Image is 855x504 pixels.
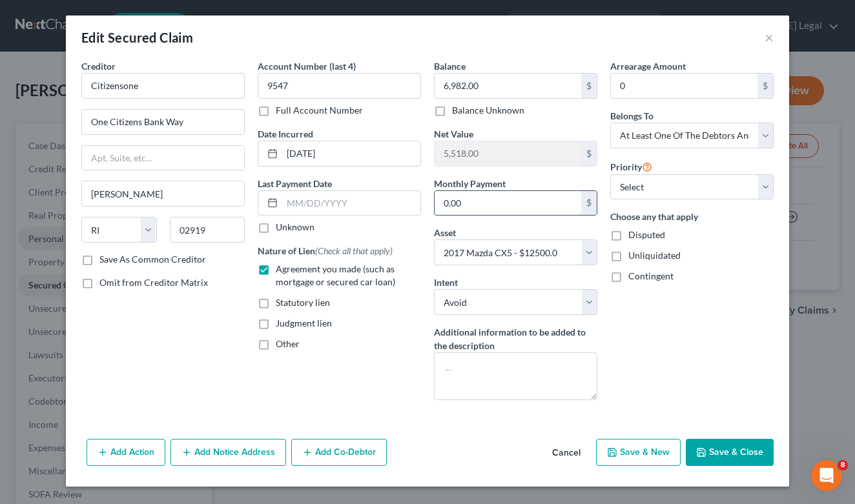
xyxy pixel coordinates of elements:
input: 0.00 [435,141,581,166]
input: XXXX [258,73,421,99]
span: Judgment lien [276,318,332,328]
span: Statutory lien [276,297,330,308]
div: $ [581,191,597,216]
button: Save & New [596,439,681,466]
span: Other [276,338,300,349]
label: Balance [434,59,466,73]
label: Additional information to be added to the description [434,325,597,352]
span: Disputed [628,229,665,240]
span: (Check all that apply) [315,245,393,256]
iframe: Intercom live chat [811,460,842,491]
span: Belongs To [610,110,654,121]
label: Arrearage Amount [610,59,686,73]
label: Account Number (last 4) [258,59,356,73]
input: Search creditor by name... [81,73,245,99]
label: Unknown [276,221,314,234]
input: 0.00 [435,74,581,98]
label: Choose any that apply [610,210,774,223]
button: Cancel [542,440,591,466]
input: Enter zip... [170,217,245,243]
input: Enter address... [82,110,244,134]
label: Monthly Payment [434,177,506,190]
label: Nature of Lien [258,244,393,257]
span: Asset [434,227,456,238]
input: MM/DD/YYYY [282,141,420,166]
button: Add Co-Debtor [291,439,387,466]
label: Save As Common Creditor [99,253,206,266]
label: Net Value [434,127,473,141]
button: Add Action [87,439,165,466]
label: Priority [610,159,652,174]
span: Agreement you made (such as mortgage or secured car loan) [276,263,395,287]
label: Last Payment Date [258,177,332,190]
div: $ [581,74,597,98]
input: 0.00 [435,191,581,216]
div: $ [581,141,597,166]
div: Edit Secured Claim [81,28,193,46]
div: $ [757,74,773,98]
span: Omit from Creditor Matrix [99,277,208,288]
input: Apt, Suite, etc... [82,146,244,170]
span: Unliquidated [628,250,681,261]
label: Intent [434,276,458,289]
span: Contingent [628,270,674,281]
span: 8 [838,460,848,470]
input: 0.00 [611,74,757,98]
span: Creditor [81,61,116,72]
input: MM/DD/YYYY [282,191,420,216]
label: Balance Unknown [452,104,524,117]
label: Date Incurred [258,127,313,141]
input: Enter city... [82,181,244,206]
button: Add Notice Address [170,439,286,466]
button: Save & Close [686,439,774,466]
label: Full Account Number [276,104,363,117]
button: × [765,30,774,45]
